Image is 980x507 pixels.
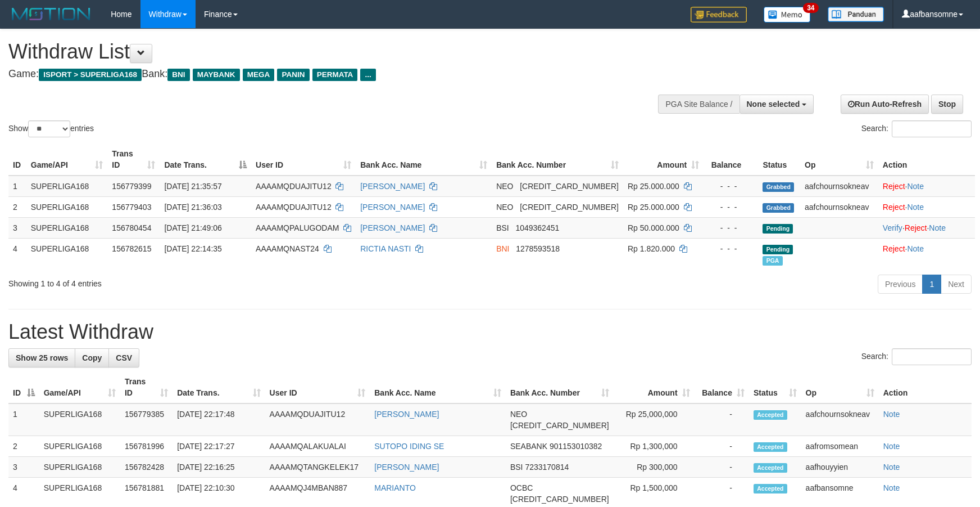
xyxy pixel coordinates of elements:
[883,182,905,191] a: Reject
[173,403,265,436] td: [DATE] 22:17:48
[931,95,963,114] a: Stop
[800,143,878,176] th: Op: activate to sort column ascending
[764,7,811,23] img: Button%20Memo.svg
[108,348,139,367] a: CSV
[550,442,602,451] span: Copy 901153010382 to clipboard
[708,201,754,213] div: - - -
[112,203,151,212] span: 156779403
[8,348,75,367] a: Show 25 rows
[164,244,221,253] span: [DATE] 22:14:35
[614,457,695,478] td: Rp 300,000
[8,321,972,343] h1: Latest Withdraw
[112,182,151,191] span: 156779399
[496,182,513,191] span: NEO
[841,95,929,114] a: Run Auto-Refresh
[695,457,749,478] td: -
[173,436,265,457] td: [DATE] 22:17:27
[8,217,26,238] td: 3
[883,410,900,419] a: Note
[16,353,68,362] span: Show 25 rows
[8,6,94,23] img: MOTION_logo.png
[763,224,793,234] span: Pending
[496,244,509,253] span: BNI
[907,244,924,253] a: Note
[112,244,151,253] span: 156782615
[510,442,547,451] span: SEABANK
[695,403,749,436] td: -
[39,371,120,403] th: Game/API: activate to sort column ascending
[614,371,695,403] th: Amount: activate to sort column ascending
[623,143,704,176] th: Amount: activate to sort column ascending
[374,442,444,451] a: SUTOPO IDING SE
[878,196,975,217] td: ·
[878,217,975,238] td: · ·
[510,410,527,419] span: NEO
[883,463,900,472] a: Note
[164,182,221,191] span: [DATE] 21:35:57
[907,203,924,212] a: Note
[116,353,132,362] span: CSV
[256,244,319,253] span: AAAAMQNAST24
[26,238,108,270] td: SUPERLIGA168
[277,69,309,81] span: PANIN
[892,348,972,365] input: Search:
[26,143,108,176] th: Game/API: activate to sort column ascending
[801,371,879,403] th: Op: activate to sort column ascending
[8,41,642,63] h1: Withdraw List
[8,196,26,217] td: 2
[525,463,569,472] span: Copy 7233170814 to clipboard
[708,181,754,192] div: - - -
[510,483,533,492] span: OCBC
[120,436,173,457] td: 156781996
[120,457,173,478] td: 156782428
[312,69,358,81] span: PERMATA
[883,223,902,232] a: Verify
[892,120,972,137] input: Search:
[8,436,39,457] td: 2
[763,182,794,192] span: Grabbed
[520,203,619,212] span: Copy 5859457140486971 to clipboard
[878,275,923,294] a: Previous
[883,442,900,451] a: Note
[39,69,142,81] span: ISPORT > SUPERLIGA168
[8,457,39,478] td: 3
[107,143,160,176] th: Trans ID: activate to sort column ascending
[167,69,189,81] span: BNI
[243,69,275,81] span: MEGA
[173,457,265,478] td: [DATE] 22:16:25
[749,371,801,403] th: Status: activate to sort column ascending
[520,182,619,191] span: Copy 5859457140486971 to clipboard
[370,371,506,403] th: Bank Acc. Name: activate to sort column ascending
[763,203,794,213] span: Grabbed
[754,410,787,420] span: Accepted
[801,436,879,457] td: aafromsomean
[360,69,375,81] span: ...
[510,495,609,504] span: Copy 693816522488 to clipboard
[360,223,425,232] a: [PERSON_NAME]
[614,403,695,436] td: Rp 25,000,000
[164,203,221,212] span: [DATE] 21:36:03
[374,410,439,419] a: [PERSON_NAME]
[941,275,972,294] a: Next
[691,7,747,23] img: Feedback.jpg
[658,95,739,114] div: PGA Site Balance /
[516,244,560,253] span: Copy 1278593518 to clipboard
[8,143,26,176] th: ID
[75,348,109,367] a: Copy
[828,7,884,22] img: panduan.png
[164,223,221,232] span: [DATE] 21:49:06
[929,223,946,232] a: Note
[251,143,356,176] th: User ID: activate to sort column ascending
[758,143,800,176] th: Status
[803,3,818,13] span: 34
[861,348,972,365] label: Search:
[801,403,879,436] td: aafchournsokneav
[8,176,26,197] td: 1
[628,182,679,191] span: Rp 25.000.000
[883,483,900,492] a: Note
[256,182,332,191] span: AAAAMQDUAJITU12
[879,371,972,403] th: Action
[800,176,878,197] td: aafchournsokneav
[739,95,814,114] button: None selected
[265,403,370,436] td: AAAAMQDUAJITU12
